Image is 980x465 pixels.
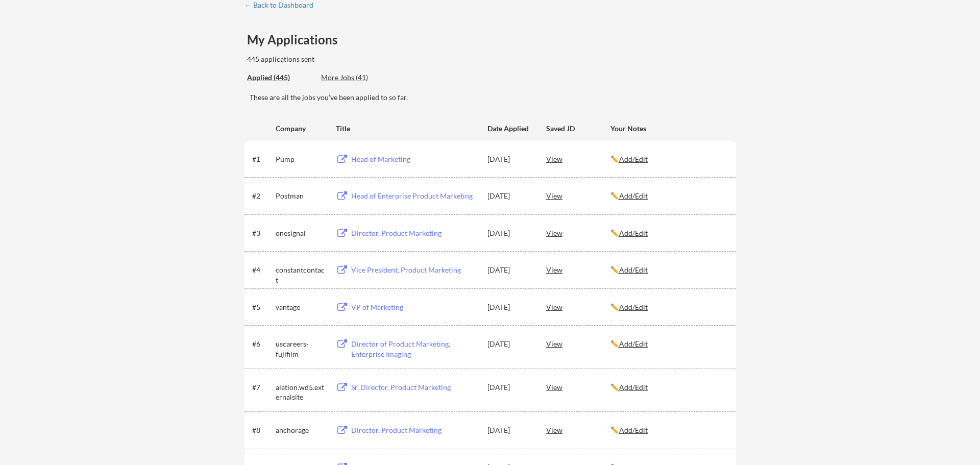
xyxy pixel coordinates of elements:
[546,378,610,396] div: View
[487,382,532,393] div: [DATE]
[619,155,648,163] u: Add/Edit
[276,302,327,312] div: vantage
[487,302,532,312] div: [DATE]
[619,229,648,237] u: Add/Edit
[619,339,648,348] u: Add/Edit
[276,382,327,402] div: alation.wd5.externalsite
[610,154,727,164] div: ✏️
[276,228,327,238] div: onesignal
[351,339,478,359] div: Director of Product Marketing, Enterprise Imaging
[610,124,727,134] div: Your Notes
[351,265,478,275] div: Vice President, Product Marketing
[247,34,348,46] div: My Applications
[487,228,532,238] div: [DATE]
[276,154,327,164] div: Pump
[487,265,532,275] div: [DATE]
[546,260,610,279] div: View
[351,228,478,238] div: Director, Product Marketing
[619,303,648,311] u: Add/Edit
[252,302,272,312] div: #5
[252,191,272,201] div: #2
[610,265,727,275] div: ✏️
[610,302,727,312] div: ✏️
[487,339,532,349] div: [DATE]
[250,92,736,103] div: These are all the jobs you've been applied to so far.
[619,383,648,391] u: Add/Edit
[252,154,272,164] div: #1
[351,425,478,435] div: Director, Product Marketing
[276,191,327,201] div: Postman
[351,382,478,393] div: Sr. Director, Product Marketing
[247,72,313,83] div: Applied (445)
[546,186,610,205] div: View
[487,154,532,164] div: [DATE]
[546,150,610,168] div: View
[610,382,727,393] div: ✏️
[252,425,272,435] div: #8
[610,425,727,435] div: ✏️
[252,382,272,393] div: #7
[487,191,532,201] div: [DATE]
[619,426,648,434] u: Add/Edit
[351,191,478,201] div: Head of Enterprise Product Marketing
[546,224,610,242] div: View
[252,339,272,349] div: #6
[610,339,727,349] div: ✏️
[252,228,272,238] div: #3
[546,334,610,353] div: View
[546,119,610,137] div: Saved JD
[276,124,327,134] div: Company
[276,339,327,359] div: uscareers-fujifilm
[336,124,478,134] div: Title
[321,72,396,83] div: More Jobs (41)
[487,124,532,134] div: Date Applied
[351,302,478,312] div: VP of Marketing
[619,191,648,200] u: Add/Edit
[321,72,396,83] div: These are job applications we think you'd be a good fit for, but couldn't apply you to automatica...
[546,298,610,316] div: View
[610,191,727,201] div: ✏️
[244,1,321,11] a: ← Back to Dashboard
[546,421,610,439] div: View
[351,154,478,164] div: Head of Marketing
[247,54,445,64] div: 445 applications sent
[610,228,727,238] div: ✏️
[487,425,532,435] div: [DATE]
[276,265,327,285] div: constantcontact
[247,72,313,83] div: These are all the jobs you've been applied to so far.
[252,265,272,275] div: #4
[244,2,321,9] div: ← Back to Dashboard
[619,265,648,274] u: Add/Edit
[276,425,327,435] div: anchorage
